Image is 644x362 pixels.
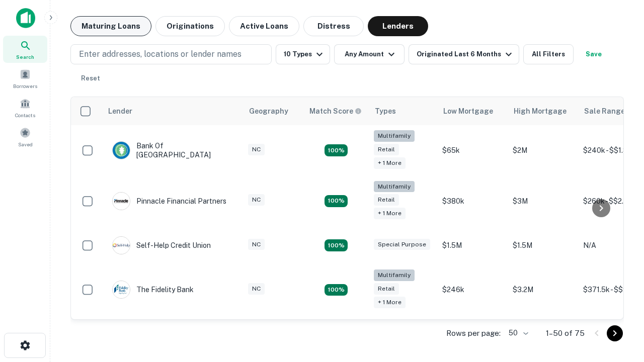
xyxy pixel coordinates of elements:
[112,192,226,210] div: Pinnacle Financial Partners
[374,144,399,155] div: Retail
[3,36,47,63] a: Search
[514,105,567,117] div: High Mortgage
[248,239,265,250] div: NC
[325,239,348,251] div: Matching Properties: 11, hasApolloMatch: undefined
[16,53,34,61] span: Search
[437,264,508,315] td: $246k
[409,44,519,64] button: Originated Last 6 Months
[79,48,242,60] p: Enter addresses, locations or lender names
[276,44,330,64] button: 10 Types
[108,105,132,117] div: Lender
[443,105,493,117] div: Low Mortgage
[607,325,623,341] button: Go to next page
[3,65,47,92] a: Borrowers
[102,97,243,125] th: Lender
[508,226,578,264] td: $1.5M
[374,239,430,250] div: Special Purpose
[374,208,406,219] div: + 1 more
[437,97,508,125] th: Low Mortgage
[594,282,644,330] iframe: Chat Widget
[70,44,272,64] button: Enter addresses, locations or lender names
[374,269,415,281] div: Multifamily
[325,195,348,207] div: Matching Properties: 17, hasApolloMatch: undefined
[3,123,47,150] a: Saved
[374,283,399,295] div: Retail
[249,105,288,117] div: Geography
[303,16,364,36] button: Distress
[375,105,396,117] div: Types
[325,284,348,296] div: Matching Properties: 10, hasApolloMatch: undefined
[437,176,508,227] td: $380k
[523,44,574,64] button: All Filters
[113,193,130,210] img: picture
[248,283,265,295] div: NC
[325,144,348,156] div: Matching Properties: 17, hasApolloMatch: undefined
[578,44,610,64] button: Save your search to get updates of matches that match your search criteria.
[374,297,406,308] div: + 1 more
[74,68,107,88] button: Reset
[112,281,194,299] div: The Fidelity Bank
[303,97,369,125] th: Capitalize uses an advanced AI algorithm to match your search with the best lender. The match sco...
[15,111,35,119] span: Contacts
[248,144,265,155] div: NC
[309,106,360,117] h6: Match Score
[546,327,585,339] p: 1–50 of 75
[243,97,303,125] th: Geography
[508,97,578,125] th: High Mortgage
[374,130,415,142] div: Multifamily
[113,142,130,159] img: picture
[18,140,33,148] span: Saved
[369,97,437,125] th: Types
[70,16,151,36] button: Maturing Loans
[113,281,130,298] img: picture
[437,226,508,264] td: $1.5M
[374,157,406,169] div: + 1 more
[155,16,225,36] button: Originations
[112,141,233,159] div: Bank Of [GEOGRAPHIC_DATA]
[334,44,405,64] button: Any Amount
[13,82,37,90] span: Borrowers
[3,94,47,121] a: Contacts
[113,237,130,254] img: picture
[505,326,530,340] div: 50
[16,8,35,28] img: capitalize-icon.png
[309,106,362,117] div: Capitalize uses an advanced AI algorithm to match your search with the best lender. The match sco...
[368,16,428,36] button: Lenders
[446,327,501,339] p: Rows per page:
[508,125,578,176] td: $2M
[229,16,299,36] button: Active Loans
[374,181,415,193] div: Multifamily
[437,125,508,176] td: $65k
[508,176,578,227] td: $3M
[584,105,625,117] div: Sale Range
[248,194,265,206] div: NC
[112,236,211,254] div: Self-help Credit Union
[508,264,578,315] td: $3.2M
[417,48,515,60] div: Originated Last 6 Months
[374,194,399,206] div: Retail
